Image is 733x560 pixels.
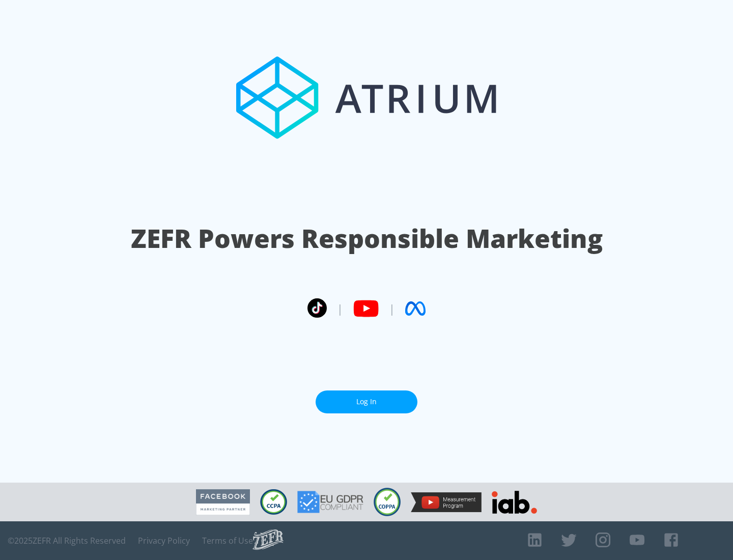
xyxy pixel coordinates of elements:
img: IAB [492,491,537,514]
img: CCPA Compliant [260,489,287,515]
a: Log In [316,390,417,413]
span: | [337,301,343,316]
span: | [389,301,395,316]
img: YouTube Measurement Program [411,492,482,512]
a: Privacy Policy [138,536,190,546]
img: COPPA Compliant [374,488,401,516]
span: © 2025 ZEFR All Rights Reserved [8,536,126,546]
img: GDPR Compliant [297,491,363,513]
a: Terms of Use [202,536,253,546]
img: Facebook Marketing Partner [196,489,250,515]
h1: ZEFR Powers Responsible Marketing [131,221,603,256]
